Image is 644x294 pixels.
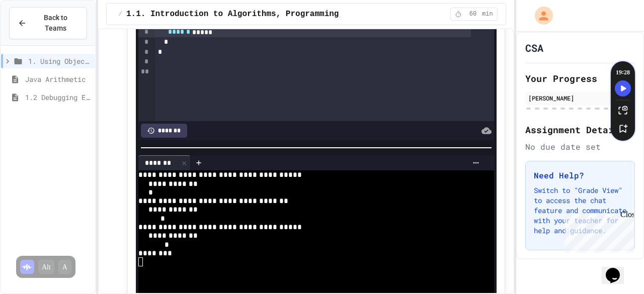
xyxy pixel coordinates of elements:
[28,56,91,66] span: 1. Using Objects and Methods
[525,141,635,153] div: No due date set
[4,4,69,64] div: Chat with us now!Close
[9,7,87,39] button: Back to Teams
[534,169,626,181] h3: Need Help?
[126,8,412,20] span: 1.1. Introduction to Algorithms, Programming, and Compilers
[465,10,481,18] span: 60
[525,41,543,55] h1: CSA
[525,123,635,137] h2: Assignment Details
[25,92,91,103] span: 1.2 Debugging Exercise
[525,71,635,85] h2: Your Progress
[560,210,634,253] iframe: chat widget
[482,10,493,18] span: min
[33,13,78,34] span: Back to Teams
[25,74,91,84] span: Java Arithmetic
[602,254,634,284] iframe: chat widget
[528,93,632,103] div: [PERSON_NAME]
[534,185,626,236] p: Switch to "Grade View" to access the chat feature and communicate with your teacher for help and ...
[119,10,122,18] span: /
[524,4,555,27] div: My Account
